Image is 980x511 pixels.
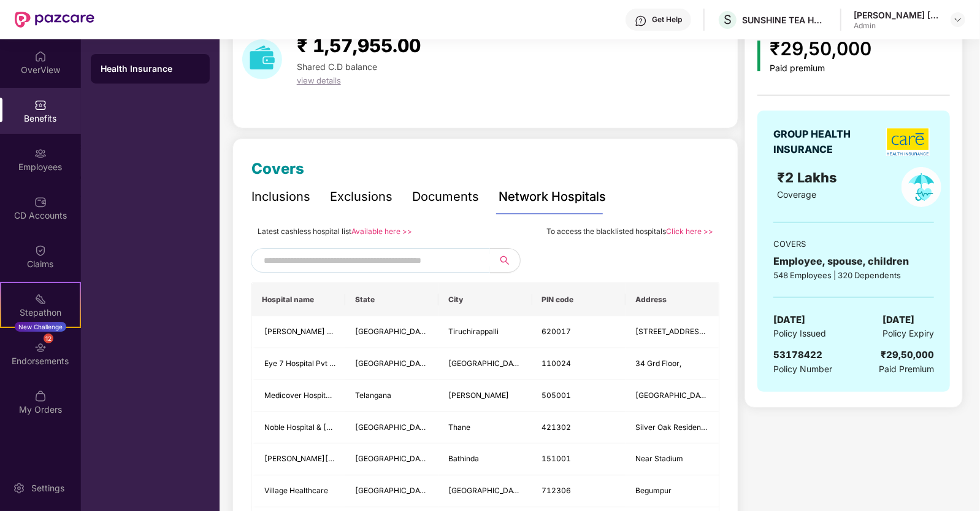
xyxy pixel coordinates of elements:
[626,475,719,507] td: Begumpur
[773,327,826,340] span: Policy Issued
[44,334,53,343] div: 12
[626,283,719,316] th: Address
[412,187,479,206] div: Documents
[355,327,432,336] span: [GEOGRAPHIC_DATA]
[635,454,683,463] span: Near Stadium
[635,423,710,432] span: Silver Oak Residency
[251,160,304,177] span: Covers
[13,482,25,494] img: svg+xml;base64,PHN2ZyBpZD0iU2V0dGluZy0yMHgyMCIgeG1sbnM9Imh0dHA6Ly93d3cudzMub3JnLzIwMDAvc3ZnIiB3aW...
[953,15,963,25] img: svg+xml;base64,PHN2ZyBpZD0iRHJvcGRvd24tMzJ4MzIiIHhtbG5zPSJodHRwOi8vd3d3LnczLm9yZy8yMDAwL3N2ZyIgd2...
[345,443,438,475] td: Punjab
[1,306,80,319] div: Stepathon
[773,364,832,374] span: Policy Number
[886,128,930,156] img: insurerLogo
[34,341,47,354] img: svg+xml;base64,PHN2ZyBpZD0iRW5kb3JzZW1lbnRzIiB4bWxucz0iaHR0cDovL3d3dy53My5vcmcvMjAwMC9zdmciIHdpZH...
[345,316,438,348] td: Tamil Nadu
[448,391,509,400] span: [PERSON_NAME]
[252,412,345,444] td: Noble Hospital & Cardiac Care Centre
[34,147,47,160] img: svg+xml;base64,PHN2ZyBpZD0iRW1wbG95ZWVzIiB4bWxucz0iaHR0cDovL3d3dy53My5vcmcvMjAwMC9zdmciIHdpZHRoPS...
[34,293,47,305] img: svg+xml;base64,PHN2ZyB4bWxucz0iaHR0cDovL3d3dy53My5vcmcvMjAwMC9zdmciIHdpZHRoPSIyMSIgaGVpZ2h0PSIyMC...
[345,412,438,444] td: Maharashtra
[542,423,572,432] span: 421302
[34,196,47,208] img: svg+xml;base64,PHN2ZyBpZD0iQ0RfQWNjb3VudHMiIGRhdGEtbmFtZT0iQ0QgQWNjb3VudHMiIHhtbG5zPSJodHRwOi8vd3...
[542,486,572,495] span: 712306
[34,244,47,257] img: svg+xml;base64,PHN2ZyBpZD0iQ2xhaW0iIHhtbG5zPSJodHRwOi8vd3d3LnczLm9yZy8yMDAwL3N2ZyIgd2lkdGg9IjIwIi...
[297,34,421,57] span: ₹ 1,57,955.00
[252,283,345,316] th: Hospital name
[448,454,479,463] span: Bathinda
[34,50,47,63] img: svg+xml;base64,PHN2ZyBpZD0iSG9tZSIgeG1sbnM9Imh0dHA6Ly93d3cudzMub3JnLzIwMDAvc3ZnIiB3aWR0aD0iMjAiIG...
[28,482,68,494] div: Settings
[626,380,719,412] td: Karimnagar
[448,486,525,495] span: [GEOGRAPHIC_DATA]
[264,391,419,400] span: Medicover Hospitals- [GEOGRAPHIC_DATA]
[438,316,532,348] td: Tiruchirappalli
[34,390,47,402] img: svg+xml;base64,PHN2ZyBpZD0iTXlfT3JkZXJzIiBkYXRhLW5hbWU9Ik15IE9yZGVycyIgeG1sbnM9Imh0dHA6Ly93d3cudz...
[724,12,732,27] span: S
[881,348,934,362] div: ₹29,50,000
[438,283,532,316] th: City
[448,423,470,432] span: Thane
[242,39,282,79] img: download
[345,475,438,507] td: West Bengal
[355,486,432,495] span: [GEOGRAPHIC_DATA]
[345,380,438,412] td: Telangana
[438,475,532,507] td: Begampur
[448,327,499,336] span: Tiruchirappalli
[770,34,872,63] div: ₹29,50,000
[490,255,520,265] span: search
[635,486,672,495] span: Begumpur
[542,327,572,336] span: 620017
[264,327,377,336] span: [PERSON_NAME] Nursing Home
[882,327,934,340] span: Policy Expiry
[742,14,828,26] div: SUNSHINE TEA HOUSE PRIVATE LIMITED
[879,362,934,376] span: Paid Premium
[652,15,682,25] div: Get Help
[262,295,335,305] span: Hospital name
[264,423,400,432] span: Noble Hospital & [GEOGRAPHIC_DATA]
[626,348,719,380] td: 34 Grd Floor,
[542,391,572,400] span: 505001
[438,443,532,475] td: Bathinda
[297,61,377,72] span: Shared C.D balance
[773,269,934,281] div: 548 Employees | 320 Dependents
[252,443,345,475] td: Chhabra Hospital
[438,412,532,444] td: Thane
[902,167,941,207] img: policyIcon
[330,187,392,206] div: Exclusions
[626,412,719,444] td: Silver Oak Residency
[264,454,402,463] span: [PERSON_NAME][GEOGRAPHIC_DATA]
[345,348,438,380] td: Delhi
[252,348,345,380] td: Eye 7 Hospital Pvt Ltd
[15,322,66,332] div: New Challenge
[626,316,719,348] td: 50,Bishop Road,
[438,380,532,412] td: Karim Nagar
[773,127,881,157] div: GROUP HEALTH INSURANCE
[297,76,341,85] span: view details
[773,238,934,250] div: COVERS
[532,283,626,316] th: PIN code
[258,227,351,236] span: Latest cashless hospital list
[854,9,940,21] div: [PERSON_NAME] [PERSON_NAME]
[252,475,345,507] td: Village Healthcare
[264,359,340,368] span: Eye 7 Hospital Pvt Ltd
[355,454,432,463] span: [GEOGRAPHIC_DATA]
[635,15,647,27] img: svg+xml;base64,PHN2ZyBpZD0iSGVscC0zMngzMiIgeG1sbnM9Imh0dHA6Ly93d3cudzMub3JnLzIwMDAvc3ZnIiB3aWR0aD...
[777,170,841,185] span: ₹2 Lakhs
[101,63,200,75] div: Health Insurance
[542,359,572,368] span: 110024
[773,254,934,269] div: Employee, spouse, children
[626,443,719,475] td: Near Stadium
[448,359,525,368] span: [GEOGRAPHIC_DATA]
[351,227,412,236] a: Available here >>
[355,423,432,432] span: [GEOGRAPHIC_DATA]
[770,63,872,74] div: Paid premium
[264,486,328,495] span: Village Healthcare
[251,187,310,206] div: Inclusions
[635,295,709,305] span: Address
[355,359,432,368] span: [GEOGRAPHIC_DATA]
[773,313,805,327] span: [DATE]
[15,12,94,28] img: New Pazcare Logo
[773,349,822,361] span: 53178422
[854,21,940,31] div: Admin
